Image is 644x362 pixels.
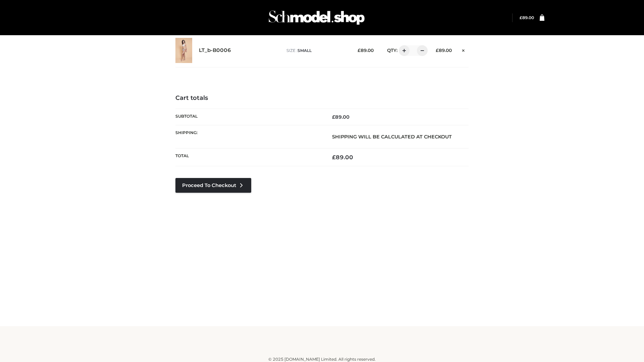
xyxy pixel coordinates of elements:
[520,15,534,20] bdi: 89.00
[436,48,439,53] span: £
[520,15,534,20] a: £89.00
[175,125,322,148] th: Shipping:
[332,134,452,140] strong: Shipping will be calculated at checkout
[298,48,312,53] span: SMALL
[459,45,469,54] a: Remove this item
[358,48,374,53] bdi: 89.00
[286,48,347,54] p: size :
[358,48,361,53] span: £
[199,47,231,54] a: LT_b-B0006
[380,45,425,56] div: QTY:
[332,154,336,161] span: £
[175,109,322,125] th: Subtotal
[175,178,251,193] a: Proceed to Checkout
[175,148,322,166] th: Total
[332,114,335,120] span: £
[332,154,353,161] bdi: 89.00
[175,95,469,102] h4: Cart totals
[175,38,192,63] img: LT_b-B0006 - SMALL
[266,4,367,31] img: Schmodel Admin 964
[332,114,350,120] bdi: 89.00
[520,15,522,20] span: £
[436,48,452,53] bdi: 89.00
